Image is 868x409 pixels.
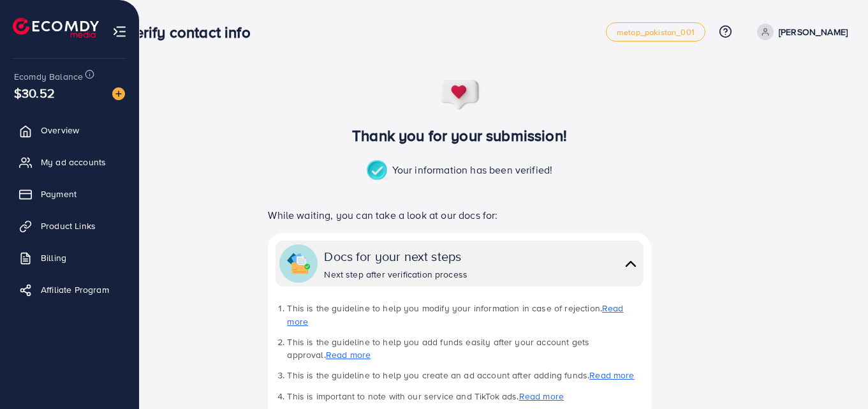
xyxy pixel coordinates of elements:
[287,336,643,362] li: This is the guideline to help you add funds easily after your account gets approval.
[14,84,55,102] span: $30.52
[10,181,129,207] a: Payment
[324,268,467,281] div: Next step after verification process
[367,160,392,182] img: success
[41,251,66,264] span: Billing
[606,22,705,41] a: metap_pakistan_001
[10,117,129,143] a: Overview
[268,207,651,223] p: While waiting, you can take a look at our docs for:
[519,390,564,403] a: Read more
[287,369,643,382] li: This is the guideline to help you create an ad account after adding funds.
[589,369,634,382] a: Read more
[287,252,310,275] img: collapse
[112,24,127,39] img: menu
[752,24,848,40] a: [PERSON_NAME]
[13,18,99,38] img: logo
[622,255,640,273] img: collapse
[439,79,481,111] img: success
[10,277,129,302] a: Affiliate Program
[71,23,260,41] h3: Waiting verify contact info
[10,213,129,239] a: Product Links
[326,348,371,361] a: Read more
[287,302,643,328] li: This is the guideline to help you modify your information in case of rejection.
[779,24,848,40] p: [PERSON_NAME]
[14,70,83,83] span: Ecomdy Balance
[287,302,623,327] a: Read more
[247,126,672,145] h3: Thank you for your submission!
[112,87,125,100] img: image
[41,124,79,137] span: Overview
[41,283,109,296] span: Affiliate Program
[324,247,467,265] div: Docs for your next steps
[287,390,643,403] li: This is important to note with our service and TikTok ads.
[41,156,106,168] span: My ad accounts
[617,28,695,36] span: metap_pakistan_001
[41,219,96,232] span: Product Links
[367,160,553,182] p: Your information has been verified!
[10,245,129,271] a: Billing
[41,188,77,200] span: Payment
[10,149,129,175] a: My ad accounts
